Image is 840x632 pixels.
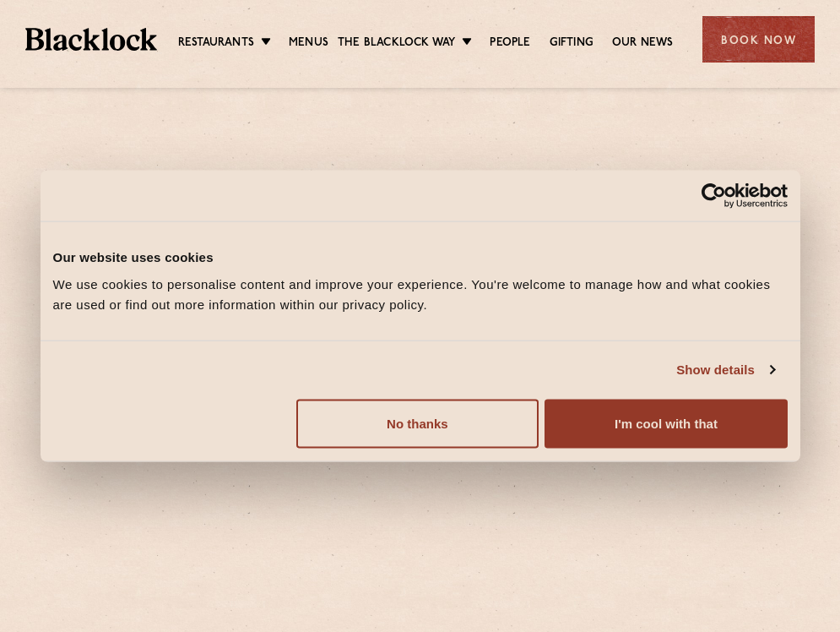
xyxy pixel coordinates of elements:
div: We use cookies to personalise content and improve your experience. You're welcome to manage how a... [53,274,788,314]
button: No thanks [296,399,539,448]
a: People [490,35,530,53]
a: Gifting [550,35,593,53]
a: Our News [612,35,674,53]
a: Show details [676,360,774,380]
button: I'm cool with that [545,399,787,448]
a: Menus [289,35,328,53]
div: Book Now [702,16,815,63]
a: Usercentrics Cookiebot - opens in a new window [640,183,788,209]
a: Restaurants [178,35,254,53]
div: Our website uses cookies [53,248,788,268]
a: The Blacklock Way [338,35,455,53]
img: BL_Textured_Logo-footer-cropped.svg [25,28,157,50]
